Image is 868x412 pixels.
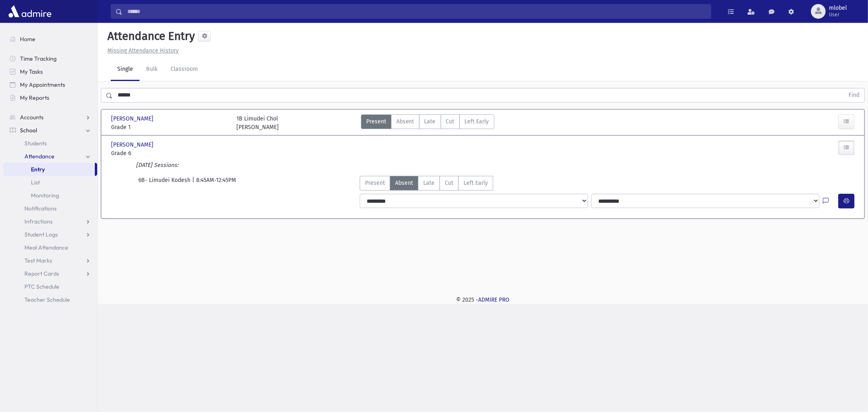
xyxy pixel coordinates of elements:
[111,58,140,81] a: Single
[24,296,70,303] span: Teacher Schedule
[3,150,97,163] a: Attendance
[3,241,97,254] a: Meal Attendance
[196,176,236,191] span: 8:45AM-12:45PM
[136,162,178,169] i: [DATE] Sessions:
[3,228,97,241] a: Student Logs
[20,94,49,101] span: My Reports
[104,47,179,54] a: Missing Attendance History
[445,179,453,187] span: Cut
[24,218,52,225] span: Infractions
[24,231,58,238] span: Student Logs
[423,179,435,187] span: Late
[111,123,228,131] span: Grade 1
[3,293,97,306] a: Teacher Schedule
[3,215,97,228] a: Infractions
[31,179,40,186] span: List
[31,166,45,173] span: Entry
[104,29,195,43] h5: Attendance Entry
[844,88,864,102] button: Find
[395,179,413,187] span: Absent
[24,140,47,147] span: Students
[3,78,97,91] a: My Appointments
[424,117,436,126] span: Late
[3,280,97,293] a: PTC Schedule
[24,283,59,290] span: PTC Schedule
[111,114,155,123] span: [PERSON_NAME]
[360,176,493,191] div: AttTypes
[20,35,35,43] span: Home
[365,179,385,187] span: Present
[236,114,279,131] div: 1B Limudei Chol [PERSON_NAME]
[3,124,97,137] a: School
[31,192,59,199] span: Monitoring
[122,4,711,19] input: Search
[3,176,97,189] a: List
[138,176,192,191] span: 6B- Limudei Kodesh
[111,140,155,149] span: [PERSON_NAME]
[20,68,43,75] span: My Tasks
[111,296,855,304] div: © 2025 -
[24,153,55,160] span: Attendance
[3,111,97,124] a: Accounts
[478,296,509,303] a: ADMIRE PRO
[24,257,52,264] span: Test Marks
[3,33,97,46] a: Home
[20,81,65,88] span: My Appointments
[3,189,97,202] a: Monitoring
[24,244,68,251] span: Meal Attendance
[3,52,97,65] a: Time Tracking
[140,58,164,81] a: Bulk
[465,117,489,126] span: Left Early
[361,114,494,131] div: AttTypes
[3,202,97,215] a: Notifications
[464,179,488,187] span: Left Early
[396,117,414,126] span: Absent
[3,137,97,150] a: Students
[7,3,53,20] img: AdmirePro
[24,270,59,277] span: Report Cards
[20,55,57,62] span: Time Tracking
[3,91,97,104] a: My Reports
[3,254,97,267] a: Test Marks
[446,117,455,126] span: Cut
[3,267,97,280] a: Report Cards
[24,205,57,212] span: Notifications
[20,114,44,121] span: Accounts
[192,176,196,191] span: |
[366,117,386,126] span: Present
[111,149,228,158] span: Grade 6
[3,163,95,176] a: Entry
[3,65,97,78] a: My Tasks
[829,11,847,18] span: User
[829,5,847,11] span: mlobel
[107,47,179,54] u: Missing Attendance History
[164,58,204,81] a: Classroom
[20,127,37,134] span: School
